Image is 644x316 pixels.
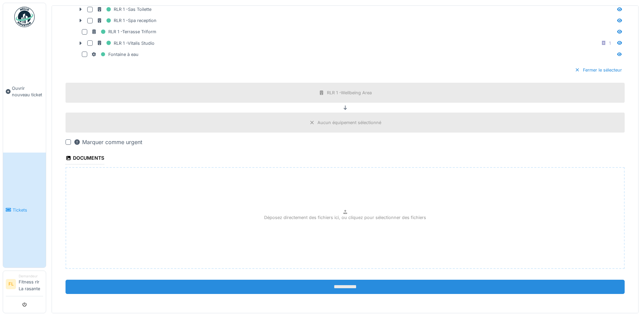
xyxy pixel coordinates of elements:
div: RLR 1 -Vitalis Studio [97,39,154,47]
a: Tickets [3,153,46,268]
span: Ouvrir nouveau ticket [12,85,43,98]
div: Aucun équipement sélectionné [317,119,381,126]
div: Marquer comme urgent [74,138,142,146]
a: Ouvrir nouveau ticket [3,31,46,153]
a: FL DemandeurFitness rlr La rasante [6,274,43,296]
div: Fontaine à eau [91,50,139,59]
p: Déposez directement des fichiers ici, ou cliquez pour sélectionner des fichiers [264,214,426,221]
div: Demandeur [19,274,43,279]
div: RLR 1 -Terrasse Triform [91,27,156,36]
img: Badge_color-CXgf-gQk.svg [14,7,35,27]
li: FL [6,279,16,289]
div: RLR 1 -Sas Toilette [97,5,151,14]
span: Tickets [13,207,43,213]
div: RLR 1 -Spa reception [97,16,157,25]
div: 1 [609,40,611,46]
div: Fermer le sélecteur [572,65,625,75]
div: Documents [66,153,104,164]
li: Fitness rlr La rasante [19,274,43,295]
div: RLR 1 -Wellbeing Area [327,90,372,96]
